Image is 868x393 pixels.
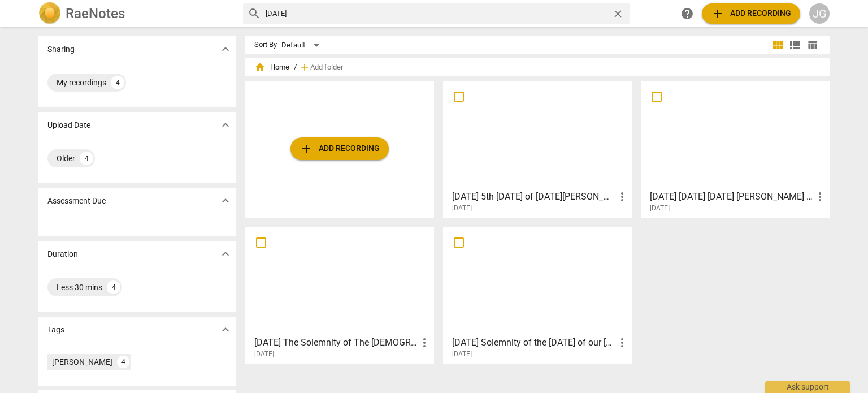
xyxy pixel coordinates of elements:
[219,118,232,132] span: expand_more
[217,321,234,338] button: Show more
[702,3,800,24] button: Upload
[447,231,628,359] a: [DATE] Solemnity of the [DATE] of our [PERSON_NAME] 16:15-20[DATE]
[254,62,289,73] span: Home
[612,8,624,20] span: close
[290,137,389,160] button: Upload
[677,3,697,24] a: Help
[711,7,791,20] span: Add recording
[254,41,277,49] div: Sort By
[217,245,234,262] button: Show more
[310,63,343,72] span: Add folder
[804,37,821,54] button: Table view
[452,336,615,349] h3: May 16, 2021 Solemnity of the Ascension of our Lord Mark 16:15-20
[294,63,297,72] span: /
[300,142,380,156] span: Add recording
[219,323,232,336] span: expand_more
[66,6,125,21] h2: RaeNotes
[254,62,266,73] span: home
[788,38,802,52] span: view_list
[452,204,472,213] span: [DATE]
[217,116,234,133] button: Show more
[38,2,234,25] a: LogoRaeNotes
[219,42,232,56] span: expand_more
[711,7,724,20] span: add
[107,280,120,294] div: 4
[300,142,313,156] span: add
[47,44,75,55] p: Sharing
[254,336,418,349] h3: May 30, 2021 The Solemnity of The Most Holy Trinity Matthew 28:16-20
[38,2,61,25] img: Logo
[787,37,804,54] button: List view
[57,153,75,164] div: Older
[765,381,850,393] div: Ask support
[254,349,274,359] span: [DATE]
[248,7,261,20] span: search
[813,190,827,204] span: more_vert
[452,349,472,359] span: [DATE]
[217,192,234,209] button: Show more
[117,356,129,368] div: 4
[266,5,607,23] input: Search
[650,204,670,213] span: [DATE]
[771,38,785,52] span: view_module
[217,41,234,58] button: Show more
[80,152,93,165] div: 4
[111,76,124,89] div: 4
[680,7,694,20] span: help
[418,336,431,349] span: more_vert
[281,36,323,54] div: Default
[615,336,629,349] span: more_vert
[249,231,430,359] a: [DATE] The Solemnity of The [DEMOGRAPHIC_DATA][PERSON_NAME] 28:16-20[DATE]
[645,85,826,213] a: [DATE] [DATE] [DATE] [PERSON_NAME] 19:20-23[DATE]
[447,85,628,213] a: [DATE] 5th [DATE] of [DATE][PERSON_NAME][DATE]
[299,62,310,73] span: add
[219,194,232,208] span: expand_more
[615,190,629,204] span: more_vert
[219,247,232,261] span: expand_more
[807,40,818,50] span: table_chart
[452,190,615,204] h3: May 2, 2021 5th Sunday of Easter John
[47,324,64,336] p: Tags
[770,37,787,54] button: Tile view
[809,3,830,24] button: JG
[47,195,106,207] p: Assessment Due
[57,77,106,88] div: My recordings
[57,282,102,293] div: Less 30 mins
[47,248,78,260] p: Duration
[52,356,112,368] div: [PERSON_NAME]
[650,190,813,204] h3: May 23, 2021 Pentecost Sunday John 19:20-23
[47,119,90,131] p: Upload Date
